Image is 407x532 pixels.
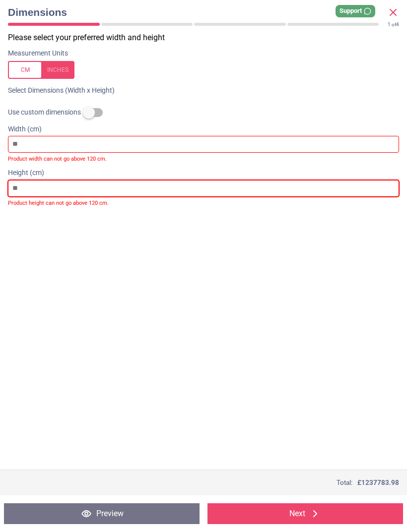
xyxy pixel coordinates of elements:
label: Product width can not go above 120 cm. [8,153,399,163]
label: Product height can not go above 120 cm. [8,197,399,207]
label: Measurement Units [8,49,68,59]
span: 1 [388,22,391,27]
button: Next [207,503,403,524]
label: Width (cm) [8,124,399,134]
div: Support [336,5,375,17]
span: Dimensions [8,5,387,19]
span: 1237783.98 [361,478,399,486]
p: Please select your preferred width and height [8,32,407,43]
button: Preview [4,503,200,524]
span: £ [357,478,399,487]
label: Height (cm) [8,168,399,178]
div: Total: [8,478,399,487]
span: Use custom dimensions [8,108,81,118]
div: of 4 [388,21,399,28]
